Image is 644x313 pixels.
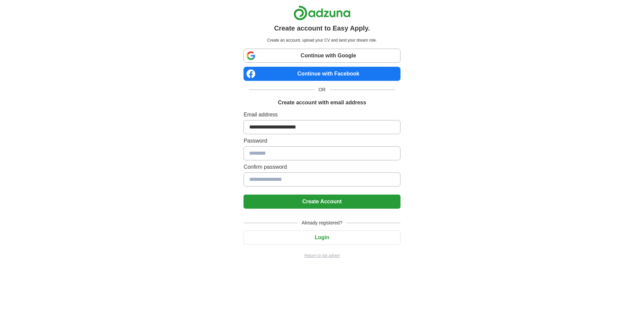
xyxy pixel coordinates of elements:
[244,253,400,259] a: Return to job advert
[244,111,400,119] label: Email address
[278,99,366,107] h1: Create account with email address
[244,195,400,209] button: Create Account
[244,230,400,245] button: Login
[244,49,400,63] a: Continue with Google
[244,163,400,171] label: Confirm password
[244,234,400,240] a: Login
[245,37,399,43] p: Create an account, upload your CV and land your dream role.
[244,137,400,145] label: Password
[293,5,351,20] img: Adzuna logo
[274,23,370,33] h1: Create account to Easy Apply.
[315,86,330,93] span: OR
[244,67,400,81] a: Continue with Facebook
[298,219,346,226] span: Already registered?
